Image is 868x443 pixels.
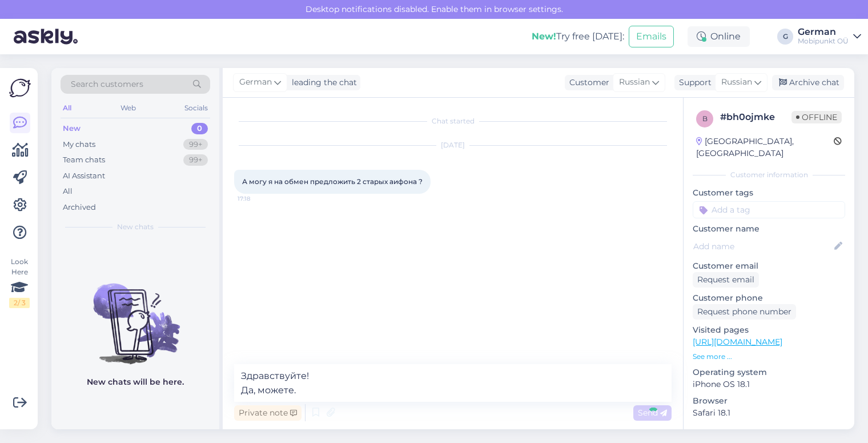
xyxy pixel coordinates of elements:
[693,223,845,235] p: Customer name
[63,123,81,134] div: New
[693,352,845,362] p: See more ...
[777,29,793,45] div: G
[674,77,712,89] div: Support
[629,26,674,47] button: Emails
[693,337,782,347] a: [URL][DOMAIN_NAME]
[9,257,30,308] div: Look Here
[182,101,210,115] div: Socials
[696,135,834,159] div: [GEOGRAPHIC_DATA], [GEOGRAPHIC_DATA]
[702,114,708,123] span: b
[191,123,208,134] div: 0
[693,260,845,272] p: Customer email
[61,101,74,115] div: All
[63,170,105,182] div: AI Assistant
[693,395,845,407] p: Browser
[693,272,759,288] div: Request email
[693,304,796,320] div: Request phone number
[693,170,845,180] div: Customer information
[9,77,31,99] img: Askly Logo
[63,154,105,166] div: Team chats
[87,376,184,388] p: New chats will be here.
[693,240,832,253] input: Add name
[693,324,845,336] p: Visited pages
[532,31,556,42] b: New!
[693,378,845,390] p: iPhone OS 18.1
[688,26,750,47] div: Online
[63,186,73,197] div: All
[791,111,842,123] span: Offline
[720,110,791,124] div: # bh0ojmke
[772,75,844,90] div: Archive chat
[798,37,849,46] div: Mobipunkt OÜ
[117,222,154,232] span: New chats
[693,292,845,304] p: Customer phone
[693,407,845,419] p: Safari 18.1
[63,139,95,150] div: My chats
[798,27,849,37] div: German
[183,154,208,166] div: 99+
[798,27,861,46] a: GermanMobipunkt OÜ
[693,187,845,199] p: Customer tags
[287,77,357,89] div: leading the chat
[183,139,208,150] div: 99+
[619,76,650,89] span: Russian
[238,194,280,203] span: 17:18
[51,263,219,366] img: No chats
[242,177,423,186] span: А могу я на обмен предложить 2 старых аифона ?
[234,140,672,150] div: [DATE]
[9,298,30,308] div: 2 / 3
[239,76,272,89] span: German
[63,202,96,213] div: Archived
[532,30,624,43] div: Try free [DATE]:
[565,77,609,89] div: Customer
[234,116,672,126] div: Chat started
[71,78,143,90] span: Search customers
[721,76,752,89] span: Russian
[118,101,138,115] div: Web
[693,201,845,218] input: Add a tag
[693,366,845,378] p: Operating system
